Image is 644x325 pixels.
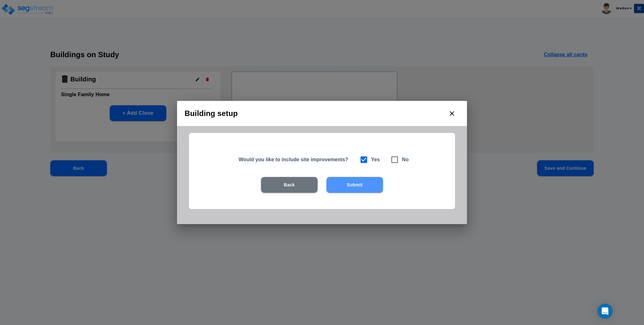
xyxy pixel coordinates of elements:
button: close [444,106,459,121]
button: Submit [326,177,383,193]
div: Open Intercom Messenger [597,304,613,319]
button: Back [261,177,318,193]
h5: Would you like to include site improvements? [239,156,352,163]
h6: No [402,155,409,164]
h2: Building setup [177,101,467,126]
h6: Yes [371,155,380,164]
